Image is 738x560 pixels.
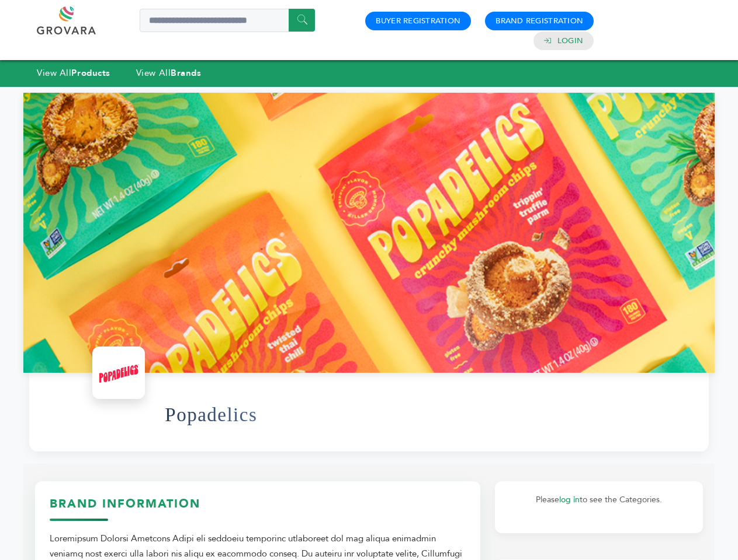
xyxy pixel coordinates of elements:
a: Login [557,36,583,46]
a: log in [559,494,580,505]
a: View AllBrands [136,67,202,79]
input: Search a product or brand... [140,9,315,32]
img: Popadelics Logo [95,349,142,396]
a: Brand Registration [496,16,583,26]
h3: Brand Information [50,496,466,521]
strong: Products [71,67,110,79]
strong: Brands [171,67,201,79]
p: Please to see the Categories. [507,493,691,507]
a: View AllProducts [37,67,110,79]
h1: Popadelics [165,386,257,443]
a: Buyer Registration [376,16,460,26]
